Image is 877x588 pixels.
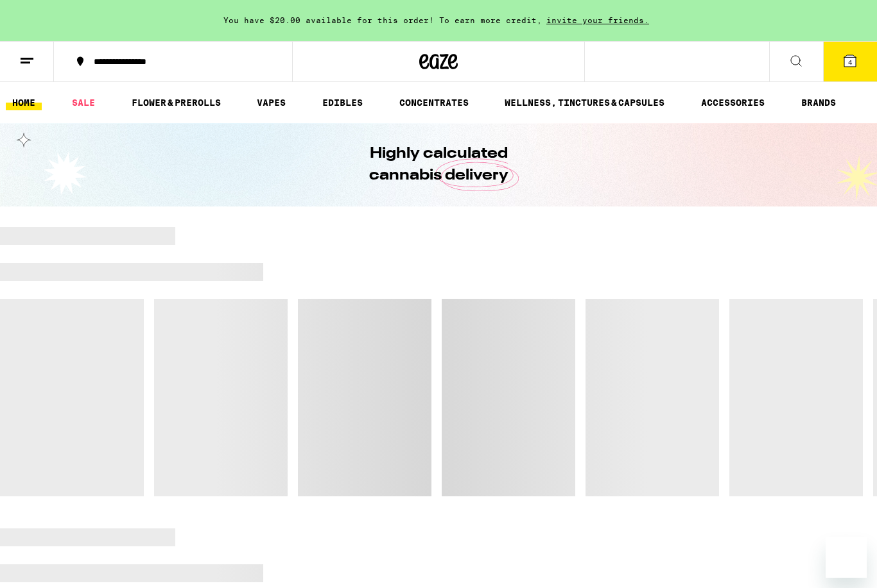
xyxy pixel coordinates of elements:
[223,16,542,24] span: You have $20.00 available for this order! To earn more credit,
[125,95,227,110] a: FLOWER & PREROLLS
[542,16,654,24] span: invite your friends.
[6,95,42,110] a: HOME
[795,95,842,110] a: BRANDS
[65,95,101,110] a: SALE
[848,58,852,66] span: 4
[695,95,771,110] a: ACCESSORIES
[823,42,877,81] button: 4
[316,95,369,110] a: EDIBLES
[333,143,544,187] h1: Highly calculated cannabis delivery
[393,95,475,110] a: CONCENTRATES
[250,95,292,110] a: VAPES
[826,537,867,578] iframe: Button to launch messaging window
[498,95,671,110] a: WELLNESS, TINCTURES & CAPSULES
